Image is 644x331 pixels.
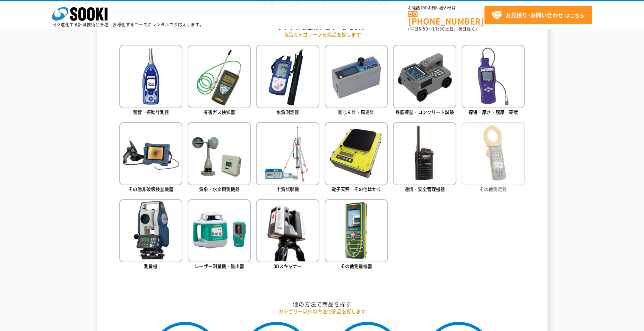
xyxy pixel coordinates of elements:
[325,199,388,271] a: その他測量機器
[480,186,507,192] span: その他測定器
[395,109,454,115] span: 鉄筋探査・コンクリート試験
[393,45,456,117] a: 鉄筋探査・コンクリート試験
[256,199,319,271] a: 3Dスキャナー
[325,45,388,117] a: 粉じん計・風速計
[119,199,182,271] a: 測量機
[119,45,182,108] img: 音響・振動計測器
[419,26,428,32] span: 8:50
[408,6,484,10] span: お電話でのお問い合わせは
[119,308,525,315] p: カテゴリー以外の方法で商品を探します
[469,109,518,115] span: 探傷・厚さ・膜厚・硬度
[491,10,584,20] span: はこちら
[119,122,182,194] a: その他非破壊検査機器
[325,122,388,194] a: 電子天秤・その他はかり
[332,186,381,192] span: 電子天秤・その他はかり
[144,263,157,269] span: 測量機
[393,122,456,185] img: 通信・安全管理機器
[408,11,484,25] a: [PHONE_NUMBER]
[256,122,319,194] a: 土質試験機
[199,186,240,192] span: 気象・水文観測機器
[462,122,525,185] img: その他測定器
[338,109,374,115] span: 粉じん計・風速計
[256,122,319,185] img: 土質試験機
[432,26,445,32] span: 17:30
[188,199,251,271] a: レーザー測量機・墨出器
[52,23,204,27] p: 日々進化する計測技術と多種・多様化するニーズにレンタルでお応えします。
[119,31,525,38] p: 商品カテゴリーから商品を探します
[325,199,388,262] img: その他測量機器
[393,122,456,194] a: 通信・安全管理機器
[119,300,525,308] h2: 他の方法で商品を探す
[404,186,445,192] span: 通信・安全管理機器
[276,109,299,115] span: 水質測定器
[188,122,251,185] img: 気象・水文観測機器
[325,45,388,108] img: 粉じん計・風速計
[505,11,564,19] strong: お見積り･お問い合わせ
[276,186,299,192] span: 土質試験機
[204,109,235,115] span: 有害ガス検知器
[325,122,388,185] img: 電子天秤・その他はかり
[119,199,182,262] img: 測量機
[188,45,251,108] img: 有害ガス検知器
[188,199,251,262] img: レーザー測量機・墨出器
[256,45,319,108] img: 水質測定器
[188,122,251,194] a: 気象・水文観測機器
[462,45,525,108] img: 探傷・厚さ・膜厚・硬度
[188,45,251,117] a: 有害ガス検知器
[274,263,302,269] span: 3Dスキャナー
[462,122,525,194] a: その他測定器
[195,263,244,269] span: レーザー測量機・墨出器
[462,45,525,117] a: 探傷・厚さ・膜厚・硬度
[119,122,182,185] img: その他非破壊検査機器
[133,109,169,115] span: 音響・振動計測器
[484,6,592,24] a: お見積り･お問い合わせはこちら
[256,45,319,117] a: 水質測定器
[256,199,319,262] img: 3Dスキャナー
[119,45,182,117] a: 音響・振動計測器
[341,263,372,269] span: その他測量機器
[393,45,456,108] img: 鉄筋探査・コンクリート試験
[128,186,173,192] span: その他非破壊検査機器
[408,26,477,32] span: (平日 ～ 土日、祝日除く)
